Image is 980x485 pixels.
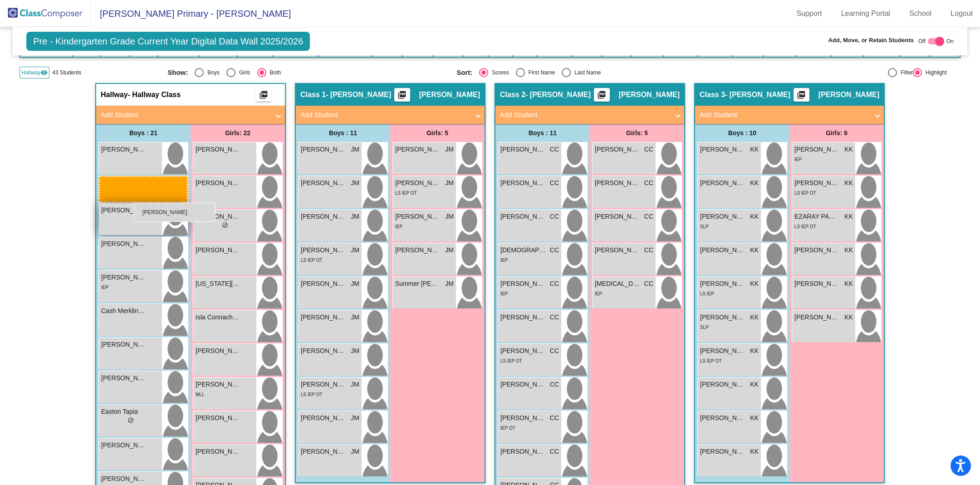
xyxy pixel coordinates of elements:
[495,106,684,124] mat-expansion-panel-header: Add Student
[794,245,840,255] span: [PERSON_NAME]
[91,6,291,21] span: [PERSON_NAME] Primary - [PERSON_NAME]
[488,69,509,77] div: Scores
[595,245,640,255] span: [PERSON_NAME]
[196,447,241,456] span: [PERSON_NAME]
[695,124,789,142] div: Boys : 10
[550,447,559,456] span: CC
[351,245,359,255] span: JM
[550,380,559,389] span: CC
[750,346,759,356] span: KK
[456,68,739,77] mat-radio-group: Select an option
[700,224,709,229] span: SLP
[101,340,147,349] span: [PERSON_NAME]
[351,447,359,456] span: JM
[750,380,759,389] span: KK
[700,245,745,255] span: [PERSON_NAME]
[445,212,454,221] span: JM
[844,245,853,255] span: KK
[844,145,853,154] span: KK
[196,413,241,423] span: [PERSON_NAME]
[500,145,546,154] span: [PERSON_NAME]
[351,279,359,289] span: JM
[844,313,853,322] span: KK
[395,191,417,196] span: LS IEP OT
[127,417,134,423] span: do_not_disturb_alt
[96,106,285,124] mat-expansion-panel-header: Add Student
[128,90,181,99] span: - Hallway Class
[500,426,515,431] span: IEP OT
[500,313,546,322] span: [PERSON_NAME]
[700,325,709,330] span: SLP
[550,145,559,154] span: CC
[918,37,926,45] span: Off
[96,124,191,142] div: Boys : 21
[301,145,346,154] span: [PERSON_NAME]
[390,124,485,142] div: Girls: 5
[590,124,684,142] div: Girls: 5
[750,245,759,255] span: KK
[196,245,241,255] span: [PERSON_NAME]
[394,88,410,102] button: Print Students Details
[818,90,879,99] span: [PERSON_NAME]
[695,106,884,124] mat-expansion-panel-header: Add Student
[101,306,147,316] span: Cash Merklinghaus
[644,212,653,221] span: CC
[794,313,840,322] span: [PERSON_NAME]
[296,106,485,124] mat-expansion-panel-header: Add Student
[191,124,285,142] div: Girls: 22
[594,88,610,102] button: Print Students Details
[794,178,840,188] span: [PERSON_NAME]
[550,279,559,289] span: CC
[796,90,807,103] mat-icon: picture_as_pdf
[101,110,269,120] mat-panel-title: Add Student
[301,447,346,456] span: [PERSON_NAME]
[700,291,714,296] span: LS IEP
[296,124,390,142] div: Boys : 11
[196,145,241,154] span: [PERSON_NAME]
[445,178,454,188] span: JM
[550,346,559,356] span: CC
[750,145,759,154] span: KK
[619,90,680,99] span: [PERSON_NAME]
[101,239,147,249] span: [PERSON_NAME]
[500,178,546,188] span: [PERSON_NAME]
[266,69,281,77] div: Both
[301,392,323,397] span: LS IEP OT
[525,90,591,99] span: - [PERSON_NAME]
[301,346,346,356] span: [PERSON_NAME]
[395,279,441,289] span: Summer [PERSON_NAME]
[301,313,346,322] span: [PERSON_NAME]
[445,279,454,289] span: JM
[700,447,745,456] span: [PERSON_NAME]
[301,380,346,389] span: [PERSON_NAME]
[571,69,601,77] div: Last Name
[794,145,840,154] span: [PERSON_NAME]
[167,68,450,77] mat-radio-group: Select an option
[419,90,480,99] span: [PERSON_NAME]
[301,258,323,263] span: LS IEP OT
[700,380,745,389] span: [PERSON_NAME]
[844,212,853,221] span: KK
[196,346,241,356] span: [PERSON_NAME]
[21,69,40,77] span: Hallway
[644,279,653,289] span: CC
[495,124,590,142] div: Boys : 11
[101,373,147,383] span: [PERSON_NAME]
[500,212,546,221] span: [PERSON_NAME] [PERSON_NAME]
[644,245,653,255] span: CC
[301,178,346,188] span: [PERSON_NAME]
[101,407,147,416] span: Easton Tapia
[644,178,653,188] span: CC
[196,392,204,397] span: MLL
[196,380,241,389] span: [PERSON_NAME]
[300,90,326,99] span: Class 1
[725,90,790,99] span: - [PERSON_NAME]
[397,90,407,103] mat-icon: picture_as_pdf
[500,380,546,389] span: [PERSON_NAME]
[351,145,359,154] span: JM
[700,313,745,322] span: [PERSON_NAME]
[750,178,759,188] span: KK
[500,346,546,356] span: [PERSON_NAME]
[351,346,359,356] span: JM
[794,279,840,289] span: [PERSON_NAME]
